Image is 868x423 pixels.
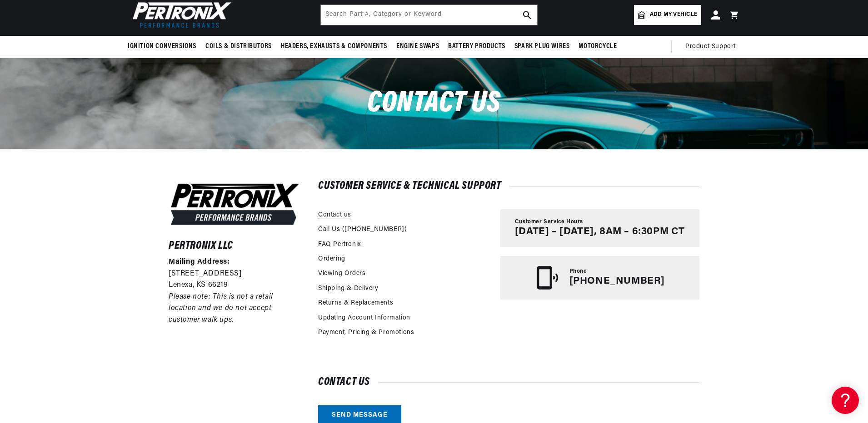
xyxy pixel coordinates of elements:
[500,256,699,300] a: Phone [PHONE_NUMBER]
[634,5,701,25] a: Add my vehicle
[514,42,570,51] span: Spark Plug Wires
[169,258,230,266] strong: Mailing Address:
[392,36,444,57] summary: Engine Swaps
[367,89,501,118] span: Contact us
[201,36,276,57] summary: Coils & Distributors
[128,42,196,51] span: Ignition Conversions
[318,210,351,220] a: Contact us
[448,42,505,51] span: Battery Products
[321,5,537,25] input: Search Part #, Category or Keyword
[650,10,697,19] span: Add my vehicle
[396,42,439,51] span: Engine Swaps
[128,36,201,57] summary: Ignition Conversions
[318,378,699,387] h2: Contact us
[517,5,537,25] button: search button
[510,36,574,57] summary: Spark Plug Wires
[515,218,583,226] span: Customer Service Hours
[169,280,301,291] p: Lenexa, KS 66219
[318,182,699,191] h2: Customer Service & Technical Support
[685,36,740,58] summary: Product Support
[569,275,665,287] p: [PHONE_NUMBER]
[444,36,510,57] summary: Battery Products
[169,293,273,324] em: Please note: This is not a retail location and we do not accept customer walk ups.
[574,36,621,57] summary: Motorcycle
[318,269,365,279] a: Viewing Orders
[318,298,393,308] a: Returns & Replacements
[205,42,272,51] span: Coils & Distributors
[318,284,378,294] a: Shipping & Delivery
[318,328,414,338] a: Payment, Pricing & Promotions
[169,241,301,251] h6: Pertronix LLC
[569,268,587,275] span: Phone
[276,36,392,57] summary: Headers, Exhausts & Components
[579,42,617,51] span: Motorcycle
[318,225,407,235] a: Call Us ([PHONE_NUMBER])
[281,42,387,51] span: Headers, Exhausts & Components
[515,226,685,238] p: [DATE] – [DATE], 8AM – 6:30PM CT
[318,313,410,323] a: Updating Account Information
[318,240,361,250] a: FAQ Pertronix
[169,268,301,280] p: [STREET_ADDRESS]
[318,254,345,264] a: Ordering
[685,42,736,52] span: Product Support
